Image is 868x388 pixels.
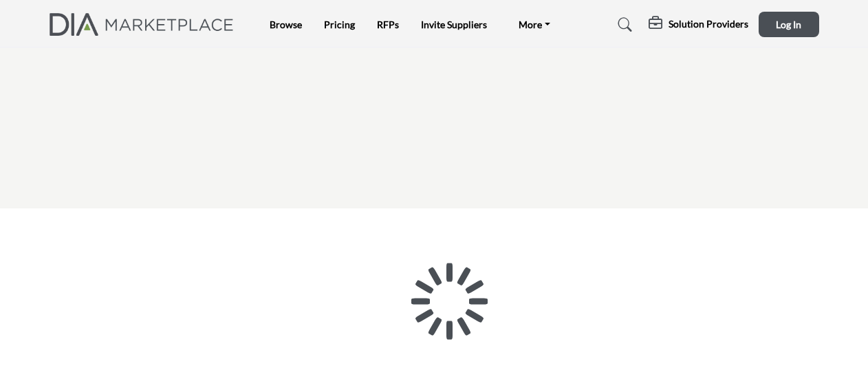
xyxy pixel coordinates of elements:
[759,12,819,37] button: Log In
[377,19,399,30] a: RFPs
[776,19,801,30] span: Log In
[649,17,748,33] div: Solution Providers
[509,15,560,34] a: More
[50,13,241,36] img: Site Logo
[421,19,487,30] a: Invite Suppliers
[270,19,302,30] a: Browse
[669,18,748,30] h5: Solution Providers
[605,14,641,36] a: Search
[324,19,355,30] a: Pricing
